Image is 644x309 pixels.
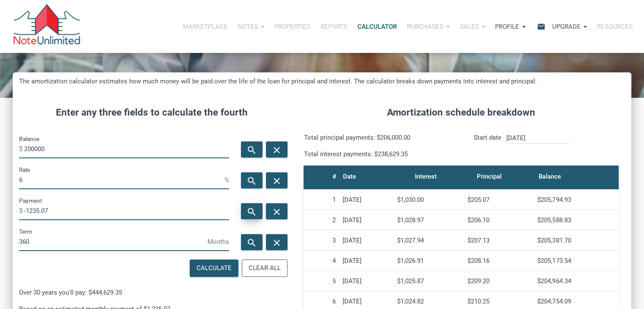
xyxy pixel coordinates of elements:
[304,132,455,143] p: Total principal payments: $206,000.00
[241,203,263,219] button: search
[343,257,390,265] div: [DATE]
[397,298,461,305] div: $1,024.82
[183,23,227,30] p: Marketplace
[539,171,561,182] div: Balance
[474,132,501,159] p: Start date
[241,141,263,157] button: search
[266,141,287,157] button: close
[247,176,257,186] i: search
[332,171,336,182] div: #
[19,134,39,144] label: Balance
[241,234,263,250] button: search
[266,234,287,250] button: close
[266,172,287,188] button: close
[343,196,390,204] div: [DATE]
[249,263,281,273] div: Clear All
[343,277,390,285] div: [DATE]
[247,145,257,155] i: search
[315,14,352,39] button: Reports
[272,145,282,155] i: close
[537,216,615,224] div: $205,588.83
[24,201,229,220] input: Payment
[247,237,257,248] i: search
[24,139,229,158] input: Balance
[266,203,287,219] button: close
[297,105,625,120] h4: Amortization schedule breakdown
[537,257,615,265] div: $205,173.54
[304,149,455,159] p: Total interest payments: $238,629.35
[307,237,336,244] div: 3
[307,277,336,285] div: 5
[536,22,546,31] i: email
[592,14,638,39] button: Resources
[467,257,531,265] div: $208.16
[19,105,285,120] h4: Enter any three fields to calculate the fourth
[272,207,282,217] i: close
[307,196,336,204] div: 1
[247,207,257,217] i: search
[352,14,402,39] a: Calculator
[19,170,224,189] input: Rate
[19,77,625,86] h5: The amortization calculator estimates how much money will be paid over the life of the loan for p...
[467,196,531,204] div: $205.07
[190,259,238,277] button: Calculate
[357,23,397,30] p: Calculator
[397,257,461,265] div: $1,026.91
[19,287,285,298] p: Over 30 years you'll pay: $444,629.35
[343,237,390,244] div: [DATE]
[397,196,461,204] div: $1,030.00
[19,232,207,251] input: Term
[552,23,580,30] p: Upgrade
[19,165,30,175] label: Rate
[537,298,615,305] div: $204,754.09
[178,14,232,39] button: Marketplace
[307,257,336,265] div: 4
[224,173,229,187] span: %
[207,235,229,248] span: Months
[196,263,232,273] div: Calculate
[547,14,592,39] button: Upgrade
[467,237,531,244] div: $207.13
[19,226,32,237] label: Term
[19,142,24,156] span: $
[537,277,615,285] div: $204,964.34
[397,237,461,244] div: $1,027.94
[343,171,356,182] div: Date
[343,298,390,305] div: [DATE]
[19,196,42,206] label: Payment
[272,237,282,248] i: close
[242,259,287,277] button: Clear All
[537,237,615,244] div: $205,381.70
[415,171,437,182] div: Interest
[13,4,81,49] img: NoteUnlimited
[241,172,263,188] button: search
[597,23,633,30] p: Resources
[531,14,547,39] button: email
[537,196,615,204] div: $205,794.93
[467,298,531,305] div: $210.25
[467,277,531,285] div: $209.20
[272,176,282,186] i: close
[467,216,531,224] div: $206.10
[321,23,347,30] p: Reports
[343,216,390,224] div: [DATE]
[269,14,315,39] button: Properties
[477,171,502,182] div: Principal
[307,216,336,224] div: 2
[495,23,519,30] p: Profile
[397,216,461,224] div: $1,028.97
[274,23,310,30] p: Properties
[307,298,336,305] div: 6
[397,277,461,285] div: $1,025.87
[19,204,24,218] span: $
[490,14,531,39] button: Profile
